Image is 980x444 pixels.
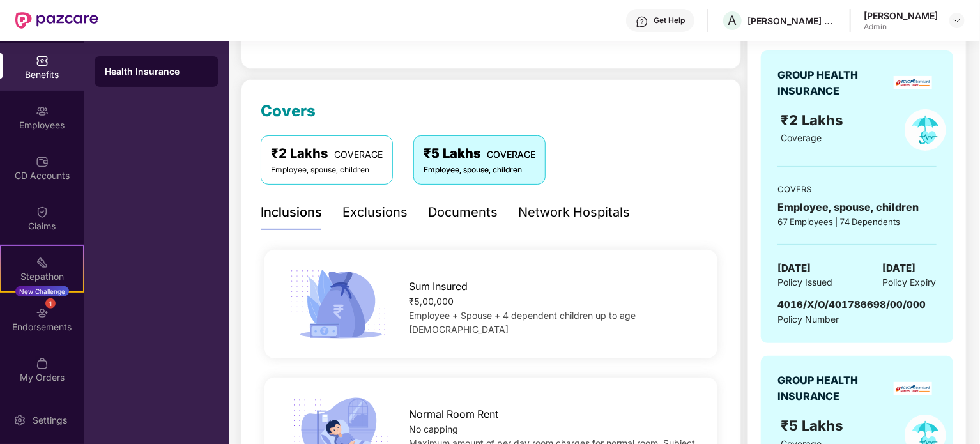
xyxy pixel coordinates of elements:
img: icon [286,266,396,342]
span: Covers [261,102,316,120]
div: Documents [428,203,498,222]
img: svg+xml;base64,PHN2ZyBpZD0iRW5kb3JzZW1lbnRzIiB4bWxucz0iaHR0cDovL3d3dy53My5vcmcvMjAwMC9zdmciIHdpZH... [36,307,49,319]
div: Employee, spouse, children [777,199,936,215]
div: ₹5 Lakhs [424,144,535,164]
span: Normal Room Rent [409,406,498,422]
span: Sum Insured [409,279,468,295]
img: New Pazcare Logo [15,12,98,29]
span: COVERAGE [334,149,383,160]
span: 4016/X/O/401786698/00/000 [777,298,926,310]
div: ₹5,00,000 [409,295,697,309]
span: ₹2 Lakhs [781,112,848,128]
div: Health Insurance [105,65,208,78]
img: svg+xml;base64,PHN2ZyBpZD0iSGVscC0zMngzMiIgeG1sbnM9Imh0dHA6Ly93d3cudzMub3JnLzIwMDAvc3ZnIiB3aWR0aD... [636,15,648,28]
div: Get Help [654,15,685,26]
div: GROUP HEALTH INSURANCE [777,67,889,99]
div: 1 [45,298,56,309]
img: insurerLogo [894,76,932,89]
img: svg+xml;base64,PHN2ZyBpZD0iRW1wbG95ZWVzIiB4bWxucz0iaHR0cDovL3d3dy53My5vcmcvMjAwMC9zdmciIHdpZHRoPS... [36,105,49,118]
span: Coverage [781,132,822,143]
div: Settings [29,414,71,427]
img: svg+xml;base64,PHN2ZyBpZD0iQ0RfQWNjb3VudHMiIGRhdGEtbmFtZT0iQ0QgQWNjb3VudHMiIHhtbG5zPSJodHRwOi8vd3... [36,155,49,168]
span: COVERAGE [487,149,535,160]
span: [DATE] [883,261,916,276]
div: No capping [409,422,697,436]
span: Employee + Spouse + 4 dependent children up to age [DEMOGRAPHIC_DATA] [409,310,636,335]
span: A [728,13,737,28]
span: Policy Number [777,314,839,325]
div: GROUP HEALTH INSURANCE [777,372,889,404]
div: COVERS [777,183,936,195]
div: Stepathon [1,270,83,283]
div: 67 Employees | 74 Dependents [777,215,936,228]
img: svg+xml;base64,PHN2ZyBpZD0iU2V0dGluZy0yMHgyMCIgeG1sbnM9Imh0dHA6Ly93d3cudzMub3JnLzIwMDAvc3ZnIiB3aW... [13,414,26,427]
div: [PERSON_NAME] AGRI GENETICS [747,15,837,27]
div: Admin [864,22,938,32]
span: [DATE] [777,261,811,276]
span: Policy Expiry [883,275,937,289]
img: insurerLogo [894,382,932,395]
div: ₹2 Lakhs [271,144,383,164]
span: ₹5 Lakhs [781,417,848,434]
div: Employee, spouse, children [424,164,535,176]
img: policyIcon [905,109,946,151]
div: New Challenge [15,286,69,296]
div: [PERSON_NAME] [864,10,938,22]
img: svg+xml;base64,PHN2ZyBpZD0iRHJvcGRvd24tMzJ4MzIiIHhtbG5zPSJodHRwOi8vd3d3LnczLm9yZy8yMDAwL3N2ZyIgd2... [952,15,962,26]
div: Network Hospitals [518,203,630,222]
img: svg+xml;base64,PHN2ZyB4bWxucz0iaHR0cDovL3d3dy53My5vcmcvMjAwMC9zdmciIHdpZHRoPSIyMSIgaGVpZ2h0PSIyMC... [36,256,49,269]
img: svg+xml;base64,PHN2ZyBpZD0iQmVuZWZpdHMiIHhtbG5zPSJodHRwOi8vd3d3LnczLm9yZy8yMDAwL3N2ZyIgd2lkdGg9Ij... [36,54,49,67]
div: Exclusions [342,203,408,222]
div: Inclusions [261,203,322,222]
span: Policy Issued [777,275,832,289]
img: svg+xml;base64,PHN2ZyBpZD0iTXlfT3JkZXJzIiBkYXRhLW5hbWU9Ik15IE9yZGVycyIgeG1sbnM9Imh0dHA6Ly93d3cudz... [36,357,49,370]
img: svg+xml;base64,PHN2ZyBpZD0iQ2xhaW0iIHhtbG5zPSJodHRwOi8vd3d3LnczLm9yZy8yMDAwL3N2ZyIgd2lkdGg9IjIwIi... [36,206,49,218]
div: Employee, spouse, children [271,164,383,176]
